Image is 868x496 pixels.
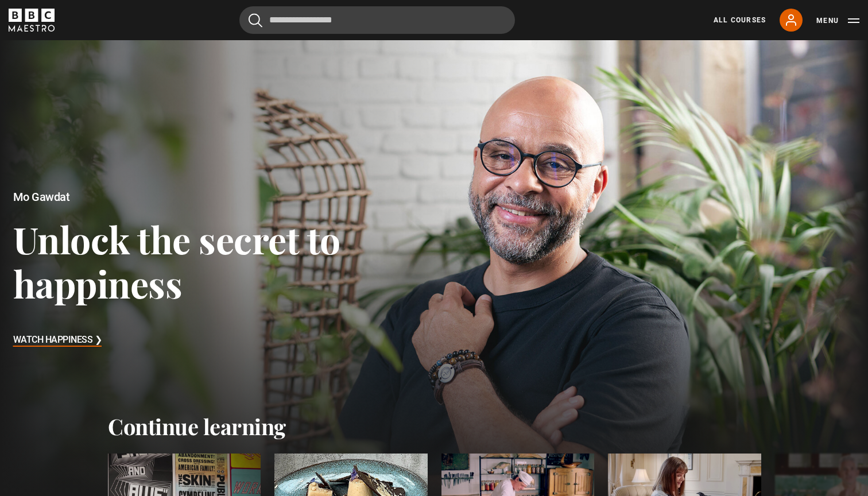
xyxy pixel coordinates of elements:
[108,413,760,440] h2: Continue learning
[13,191,347,204] h2: Mo Gawdat
[13,332,102,349] h3: Watch Happiness ❯
[13,217,347,306] h3: Unlock the secret to happiness
[9,9,55,32] svg: BBC Maestro
[249,13,262,28] button: Submit the search query
[714,15,766,25] a: All Courses
[816,15,859,26] button: Toggle navigation
[239,6,515,34] input: Search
